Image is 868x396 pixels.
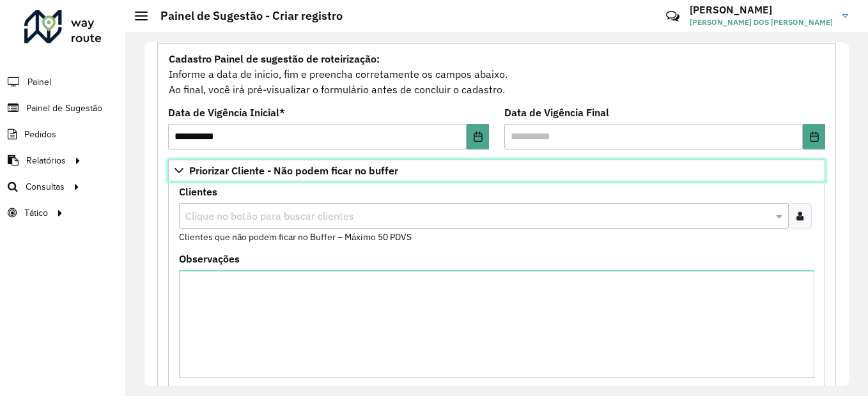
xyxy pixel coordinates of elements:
span: [PERSON_NAME] DOS [PERSON_NAME] [690,17,833,28]
strong: Cadastro Painel de sugestão de roteirização: [169,52,380,65]
span: Painel de Sugestão [26,102,102,115]
span: Relatórios [26,154,66,167]
a: Contato Rápido [659,3,686,30]
label: Clientes [179,184,217,199]
small: Clientes que não podem ficar no Buffer – Máximo 50 PDVS [179,231,412,243]
span: Consultas [26,180,65,194]
span: Pedidos [24,128,56,141]
div: Informe a data de inicio, fim e preencha corretamente os campos abaixo. Ao final, você irá pré-vi... [168,50,825,98]
span: Tático [24,206,48,220]
button: Choose Date [803,124,825,149]
label: Data de Vigência Inicial [168,105,285,120]
h3: [PERSON_NAME] [690,4,833,16]
div: Priorizar Cliente - Não podem ficar no buffer [168,181,825,395]
label: Data de Vigência Final [504,105,609,120]
label: Observações [179,251,240,266]
span: Painel [27,75,51,89]
h2: Painel de Sugestão - Criar registro [148,9,343,23]
button: Choose Date [467,124,489,149]
a: Priorizar Cliente - Não podem ficar no buffer [168,160,825,181]
span: Priorizar Cliente - Não podem ficar no buffer [189,165,398,176]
